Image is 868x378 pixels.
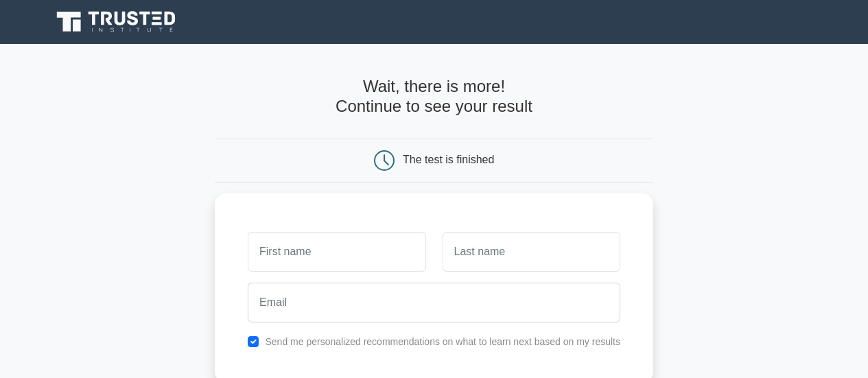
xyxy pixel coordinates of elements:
[215,77,653,117] h4: Wait, there is more! Continue to see your result
[403,154,494,165] div: The test is finished
[248,283,620,322] input: Email
[443,232,620,272] input: Last name
[265,336,620,347] label: Send me personalized recommendations on what to learn next based on my results
[248,232,425,272] input: First name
